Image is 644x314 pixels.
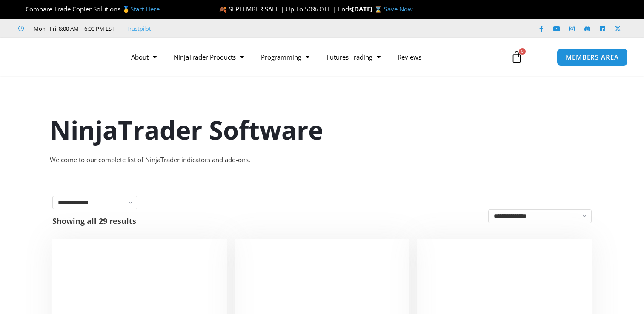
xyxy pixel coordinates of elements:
[219,5,352,13] span: 🍂 SEPTEMBER SALE | Up To 50% OFF | Ends
[19,6,25,12] img: 🏆
[557,49,628,66] a: MEMBERS AREA
[389,47,430,67] a: Reviews
[52,217,136,225] p: Showing all 29 results
[498,45,535,69] a: 0
[488,209,592,223] select: Shop order
[318,47,389,67] a: Futures Trading
[18,42,109,72] img: LogoAI | Affordable Indicators – NinjaTrader
[352,5,384,13] strong: [DATE] ⌛
[566,54,619,60] span: MEMBERS AREA
[50,154,595,166] div: Welcome to our complete list of NinjaTrader indicators and add-ons.
[519,48,526,55] span: 0
[384,5,413,13] a: Save Now
[123,47,503,67] nav: Menu
[123,47,165,67] a: About
[252,47,318,67] a: Programming
[31,23,114,34] span: Mon - Fri: 8:00 AM – 6:00 PM EST
[126,23,151,34] a: Trustpilot
[165,47,252,67] a: NinjaTrader Products
[18,5,160,13] span: Compare Trade Copier Solutions 🥇
[50,112,595,148] h1: NinjaTrader Software
[130,5,160,13] a: Start Here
